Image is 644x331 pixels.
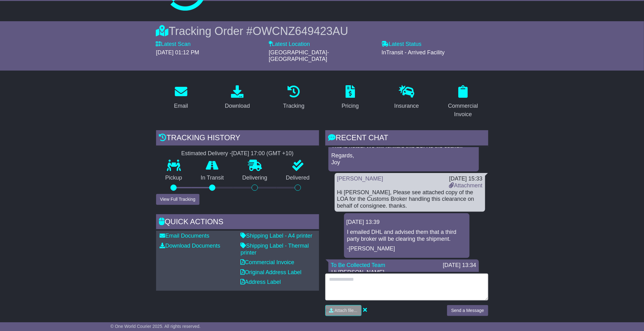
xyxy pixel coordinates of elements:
p: Regards, Joy [332,152,476,166]
p: Delivered [277,175,319,181]
div: Email [174,102,188,110]
span: InTransit - Arrived Facility [381,49,445,56]
button: Send a Message [447,305,488,316]
div: [DATE] 17:00 (GMT +10) [232,150,294,157]
a: [PERSON_NAME] [337,175,383,182]
p: I emailed DHL and advised them that a third party broker will be clearing the shipment. [347,229,466,242]
div: Tracking [283,102,304,110]
label: Latest Scan [156,41,191,48]
p: -[PERSON_NAME] [347,245,466,252]
a: Shipping Label - Thermal printer [241,243,309,256]
p: Delivering [233,175,277,181]
div: RECENT CHAT [325,130,488,147]
label: Latest Location [269,41,310,48]
a: Email Documents [160,233,209,239]
div: Insurance [394,102,419,110]
div: Download [225,102,250,110]
span: © One World Courier 2025. All rights reserved. [111,324,201,329]
a: Email [170,83,192,112]
div: Tracking history [156,130,319,147]
div: [DATE] 13:34 [443,262,476,269]
div: Hi [PERSON_NAME], Please see attached copy of the LOA for the Customs Broker handling this cleara... [337,189,483,210]
span: [DATE] 01:12 PM [156,49,199,56]
label: Latest Status [381,41,421,48]
span: OWCNZ649423AU [253,25,348,37]
a: Original Address Label [241,269,302,275]
p: In Transit [191,175,233,181]
button: View Full Tracking [156,194,199,205]
p: Pickup [156,175,192,181]
a: Commercial Invoice [438,83,488,121]
div: Commercial Invoice [442,102,484,119]
div: [DATE] 13:39 [347,219,467,226]
a: Shipping Label - A4 printer [241,233,312,239]
a: Insurance [390,83,423,112]
a: Download [221,83,254,112]
a: Pricing [337,83,363,112]
div: Estimated Delivery - [156,150,319,157]
div: Tracking Order # [156,24,488,38]
a: To Be Collected Team [331,262,386,268]
p: Hi [PERSON_NAME], [332,269,476,276]
a: Commercial Invoice [241,259,294,265]
div: Pricing [342,102,359,110]
div: [DATE] 15:33 [449,175,482,182]
span: [GEOGRAPHIC_DATA]-[GEOGRAPHIC_DATA] [269,49,329,62]
a: Address Label [241,279,281,285]
div: Quick Actions [156,214,319,231]
a: Attachment [449,182,482,189]
a: Download Documents [160,243,220,249]
a: Tracking [279,83,308,112]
